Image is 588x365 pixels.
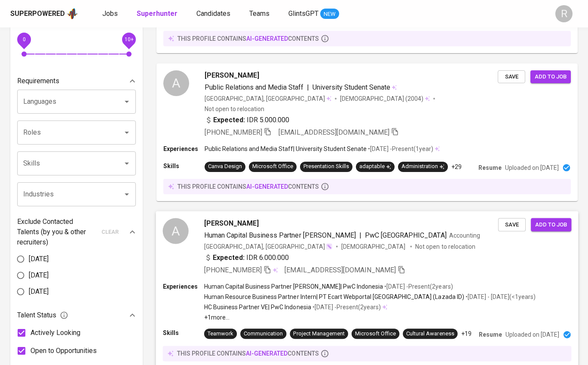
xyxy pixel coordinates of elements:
div: Superpowered [10,9,65,19]
p: this profile contains contents [177,349,319,358]
a: Teams [249,9,271,19]
div: Project Management [293,330,344,338]
p: Human Resource Business Partner Intern | PT Ecart Webportal [GEOGRAPHIC_DATA] (Lazada ID) [204,293,464,301]
p: Experiences [163,145,205,153]
p: Experiences [163,282,204,291]
a: A[PERSON_NAME]Public Relations and Media Staff|University Student Senate[GEOGRAPHIC_DATA], [GEOGR... [156,63,578,201]
span: PwC [GEOGRAPHIC_DATA] [365,231,447,239]
button: Open [121,96,133,108]
button: Save [498,70,525,84]
button: Add to job [530,70,571,84]
p: Uploaded on [DATE] [505,163,559,172]
p: this profile contains contents [178,182,319,191]
a: Superpoweredapp logo [10,7,78,20]
p: Public Relations and Media Staff | University Student Senate [205,145,367,153]
span: Jobs [102,9,118,18]
div: A [163,70,189,96]
p: Resume [478,163,502,172]
p: Resume [479,330,502,339]
p: • [DATE] - Present ( 1 year ) [367,145,433,153]
a: GlintsGPT NEW [288,9,339,19]
div: Talent Status [17,307,136,324]
div: Cultural Awareness [406,330,454,338]
span: Human Capital Business Partner [PERSON_NAME] [204,231,356,239]
div: Presentation Skills [303,163,349,171]
div: IDR 6.000.000 [204,252,289,262]
p: HC Business Partner VE | PwC Indonesia [204,303,311,311]
p: +19 [461,329,472,338]
button: Save [498,218,526,231]
p: +29 [451,163,462,171]
span: AI-generated [246,350,288,357]
div: A [163,218,189,244]
p: Skills [163,329,204,337]
span: Candidates [196,9,230,18]
span: AI-generated [246,35,288,42]
span: [PERSON_NAME] [205,70,259,81]
b: Expected: [213,115,245,125]
span: Actively Looking [31,328,80,338]
div: [GEOGRAPHIC_DATA], [GEOGRAPHIC_DATA] [205,94,331,103]
div: Canva Design [208,163,242,171]
div: Communication [244,330,283,338]
button: Add to job [531,218,571,231]
span: GlintsGPT [288,9,318,18]
p: • [DATE] - Present ( 2 years ) [383,282,453,291]
span: [DATE] [29,254,49,264]
span: | [359,230,361,240]
div: [GEOGRAPHIC_DATA], [GEOGRAPHIC_DATA] [204,242,333,250]
b: Superhunter [137,9,178,18]
span: [DEMOGRAPHIC_DATA] [341,242,407,250]
p: • [DATE] - Present ( 2 years ) [311,303,381,311]
span: [DATE] [29,270,49,281]
span: NEW [320,10,339,18]
b: Expected: [213,252,245,262]
span: University Student Senate [312,83,390,91]
div: (2004) [340,94,430,103]
div: R [555,5,573,22]
span: [PHONE_NUMBER] [205,128,262,136]
span: [PERSON_NAME] [204,218,259,228]
div: Microsoft Office [355,330,396,338]
span: [EMAIL_ADDRESS][DOMAIN_NAME] [285,266,396,274]
span: Add to job [535,72,567,82]
span: | [307,82,309,93]
div: Microsoft Office [252,163,293,171]
p: +1 more ... [204,313,536,322]
p: Not open to relocation [205,105,264,113]
button: Open [121,157,133,169]
p: Exclude Contacted Talents (by you & other recruiters) [17,217,96,247]
span: 0 [22,36,25,42]
p: Uploaded on [DATE] [505,330,559,339]
span: Accounting [449,232,480,238]
span: AI-generated [246,183,288,190]
img: app logo [67,7,78,20]
span: [DATE] [29,287,49,297]
span: 10+ [124,36,133,42]
span: Teams [249,9,269,18]
p: Requirements [17,76,59,86]
a: Candidates [196,9,232,19]
button: Open [121,127,133,139]
div: IDR 5.000.000 [205,115,289,125]
p: Skills [163,162,205,170]
div: Administration [401,163,444,171]
span: [DEMOGRAPHIC_DATA] [340,94,405,103]
span: [PHONE_NUMBER] [204,266,262,274]
span: Add to job [535,220,567,229]
span: Save [502,72,521,82]
div: adaptable [359,163,391,171]
a: Superhunter [137,9,179,19]
p: this profile contains contents [178,34,319,43]
p: Human Capital Business Partner [PERSON_NAME] | PwC Indonesia [204,282,383,291]
p: Not open to relocation [415,242,475,250]
span: Talent Status [17,310,68,320]
span: [EMAIL_ADDRESS][DOMAIN_NAME] [279,128,389,136]
button: Open [121,188,133,200]
div: Exclude Contacted Talents (by you & other recruiters)clear [17,217,136,247]
span: Public Relations and Media Staff [205,83,303,91]
a: Jobs [102,9,119,19]
span: Save [502,220,521,229]
div: Teamwork [208,330,233,338]
div: Requirements [17,72,136,90]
